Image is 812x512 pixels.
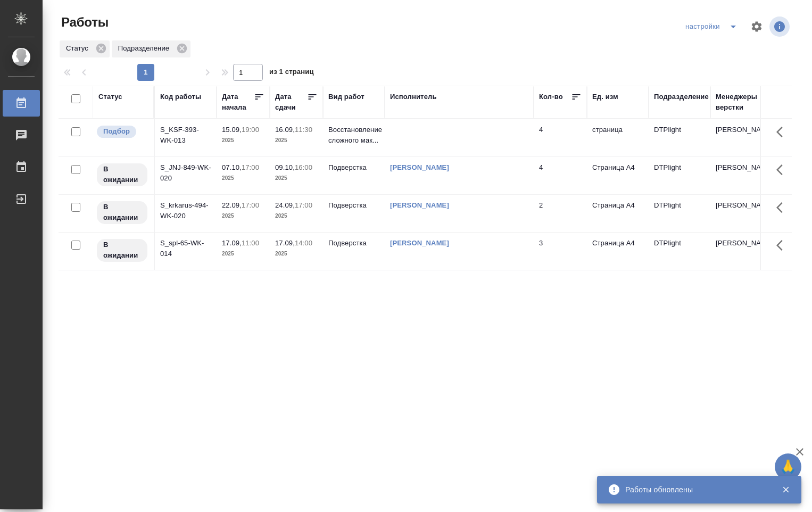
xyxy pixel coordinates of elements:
td: 4 [534,119,587,156]
div: Исполнитель назначен, приступать к работе пока рано [96,238,148,263]
span: из 1 страниц [269,65,314,81]
p: Восстановление сложного мак... [328,125,379,146]
p: 2025 [222,211,264,221]
div: Подразделение [112,40,190,57]
div: Исполнитель назначен, приступать к работе пока рано [96,200,148,225]
p: [PERSON_NAME] [716,238,767,249]
p: 11:30 [295,126,312,134]
td: страница [587,119,649,156]
button: Здесь прячутся важные кнопки [770,195,796,220]
td: DTPlight [649,233,710,270]
td: S_spl-65-WK-014 [155,233,217,270]
p: 07.10, [222,163,242,171]
p: 17.09, [222,239,242,247]
td: DTPlight [649,157,710,194]
p: 09.10, [275,163,295,171]
p: 17.09, [275,239,295,247]
div: Работы обновлены [625,484,766,495]
div: Подразделение [654,92,709,102]
td: S_KSF-393-WK-013 [155,119,217,156]
p: 16:00 [295,163,312,171]
div: Исполнитель [390,92,437,102]
button: 🙏 [775,453,801,480]
span: 🙏 [779,456,797,478]
td: DTPlight [649,119,710,156]
p: 2025 [275,211,318,221]
td: 3 [534,233,587,270]
p: Подверстка [328,162,379,173]
p: 2025 [222,249,264,259]
div: Код работы [160,92,201,102]
div: Дата сдачи [275,92,307,113]
div: Вид работ [328,92,364,102]
p: 2025 [222,173,264,184]
div: Ед. изм [592,92,618,102]
p: 2025 [275,135,318,146]
p: Статус [66,43,92,54]
td: S_JNJ-849-WK-020 [155,157,217,194]
p: 2025 [275,173,318,184]
p: Подбор [103,126,130,137]
p: 14:00 [295,239,312,247]
p: [PERSON_NAME] [716,125,767,135]
td: 2 [534,195,587,232]
p: [PERSON_NAME] [716,162,767,173]
span: Посмотреть информацию [769,16,792,37]
a: [PERSON_NAME] [390,163,449,171]
p: 22.09, [222,201,242,209]
div: Можно подбирать исполнителей [96,125,148,139]
p: 19:00 [242,126,259,134]
td: DTPlight [649,195,710,232]
p: 16.09, [275,126,295,134]
td: Страница А4 [587,157,649,194]
a: [PERSON_NAME] [390,201,449,209]
p: Подверстка [328,238,379,249]
a: [PERSON_NAME] [390,239,449,247]
p: 17:00 [242,163,259,171]
button: Закрыть [775,485,797,494]
div: Статус [60,40,110,57]
td: 4 [534,157,587,194]
td: S_krkarus-494-WK-020 [155,195,217,232]
p: 2025 [275,249,318,259]
div: Исполнитель назначен, приступать к работе пока рано [96,162,148,187]
td: Страница А4 [587,233,649,270]
p: 2025 [222,135,264,146]
p: [PERSON_NAME] [716,200,767,211]
p: 11:00 [242,239,259,247]
p: В ожидании [103,164,141,185]
div: split button [683,18,744,35]
button: Здесь прячутся важные кнопки [770,233,796,258]
span: Настроить таблицу [744,14,769,39]
p: 15.09, [222,126,242,134]
p: 17:00 [242,201,259,209]
p: В ожидании [103,240,141,261]
p: В ожидании [103,202,141,223]
button: Здесь прячутся важные кнопки [770,119,796,145]
td: Страница А4 [587,195,649,232]
div: Дата начала [222,92,254,113]
span: Работы [59,14,109,31]
p: 17:00 [295,201,312,209]
p: 24.09, [275,201,295,209]
button: Здесь прячутся важные кнопки [770,157,796,183]
div: Менеджеры верстки [716,92,767,113]
p: Подразделение [118,43,173,54]
div: Статус [98,92,122,102]
div: Кол-во [539,92,563,102]
p: Подверстка [328,200,379,211]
